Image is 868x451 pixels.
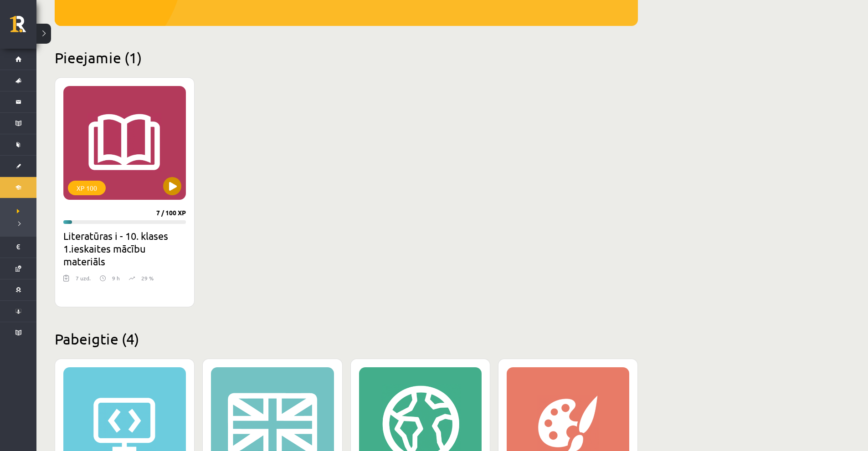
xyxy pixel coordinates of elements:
p: 9 h [112,274,120,282]
h2: Literatūras i - 10. klases 1.ieskaites mācību materiāls [63,229,186,268]
a: Rīgas 1. Tālmācības vidusskola [10,16,36,39]
h2: Pieejamie (1) [55,49,638,66]
p: 29 % [141,274,154,282]
div: 7 uzd. [76,274,91,288]
h2: Pabeigtie (4) [55,330,638,348]
div: XP 100 [68,181,106,195]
